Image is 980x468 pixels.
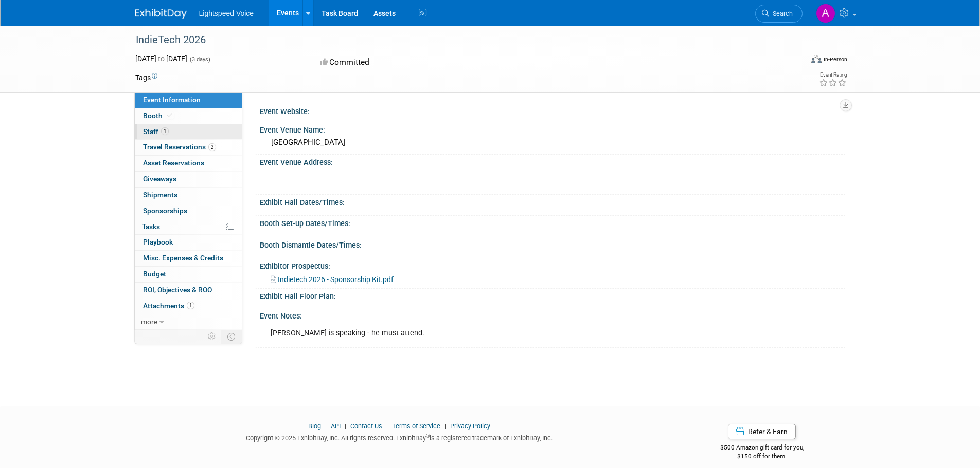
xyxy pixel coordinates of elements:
a: Asset Reservations [135,156,242,171]
td: Tags [135,72,157,83]
a: Budget [135,267,242,282]
a: Event Information [135,92,242,108]
div: Event Venue Address: [260,155,845,167]
span: (3 days) [189,56,210,63]
span: Sponsorships [143,207,187,215]
div: [GEOGRAPHIC_DATA] [268,135,838,151]
sup: ® [426,433,430,439]
span: 1 [187,302,194,309]
a: API [331,422,341,430]
span: Tasks [142,222,160,231]
td: Toggle Event Tabs [221,330,242,343]
div: Exhibit Hall Dates/Times: [260,195,845,208]
a: Misc. Expenses & Credits [135,251,242,266]
div: Event Venue Name: [260,122,845,135]
a: Travel Reservations2 [135,140,242,155]
a: Blog [308,422,321,430]
a: Giveaways [135,172,242,187]
span: more [141,317,157,326]
div: Event Format [742,53,848,69]
a: Indietech 2026 - Sponsorship Kit.pdf [271,275,394,284]
a: Shipments [135,188,242,203]
span: | [342,422,349,430]
a: Terms of Service [392,422,440,430]
div: Event Notes: [260,308,845,321]
div: IndieTech 2026 [132,31,787,49]
a: Refer & Earn [728,424,796,439]
div: [PERSON_NAME] is speaking - he must attend. [263,323,731,344]
a: more [135,314,242,330]
a: Sponsorships [135,203,242,219]
a: ROI, Objectives & ROO [135,283,242,298]
span: ROI, Objectives & ROO [143,286,212,294]
span: [DATE] [DATE] [135,54,187,63]
a: Contact Us [350,422,382,430]
div: Exhibit Hall Floor Plan: [260,289,845,302]
div: Event Website: [260,104,845,117]
div: Booth Dismantle Dates/Times: [260,237,845,250]
span: 2 [208,143,216,151]
i: Booth reservation complete [167,113,172,118]
span: Budget [143,270,166,278]
span: Misc. Expenses & Credits [143,254,223,262]
span: | [384,422,390,430]
span: Booth [143,111,174,120]
span: Asset Reservations [143,159,204,167]
a: Booth [135,108,242,124]
div: Booth Set-up Dates/Times: [260,216,845,229]
span: | [323,422,329,430]
span: Shipments [143,191,177,199]
span: Playbook [143,238,173,246]
span: Search [769,10,793,17]
div: $150 off for them. [679,452,845,461]
div: Exhibitor Prospectus: [260,258,845,271]
span: Indietech 2026 - Sponsorship Kit.pdf [278,275,394,284]
span: to [156,54,166,63]
div: In-Person [823,55,847,63]
div: Committed [317,53,544,71]
div: $500 Amazon gift card for you, [679,437,845,460]
a: Staff1 [135,124,242,140]
a: Privacy Policy [450,422,490,430]
span: Event Information [143,96,201,104]
img: ExhibitDay [135,9,187,19]
span: 1 [161,127,169,135]
div: Copyright © 2025 ExhibitDay, Inc. All rights reserved. ExhibitDay is a registered trademark of Ex... [135,431,664,443]
span: Lightspeed Voice [199,9,254,17]
a: Attachments1 [135,298,242,314]
span: | [442,422,449,430]
a: Tasks [135,219,242,235]
div: Event Rating [819,72,847,78]
a: Playbook [135,235,242,250]
img: Andrew Chlebina [816,4,835,23]
span: Travel Reservations [143,143,216,151]
img: Format-Inperson.png [811,55,822,63]
a: Search [755,5,803,23]
span: Giveaways [143,175,176,183]
span: Staff [143,127,169,136]
span: Attachments [143,302,194,310]
td: Personalize Event Tab Strip [203,330,221,343]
